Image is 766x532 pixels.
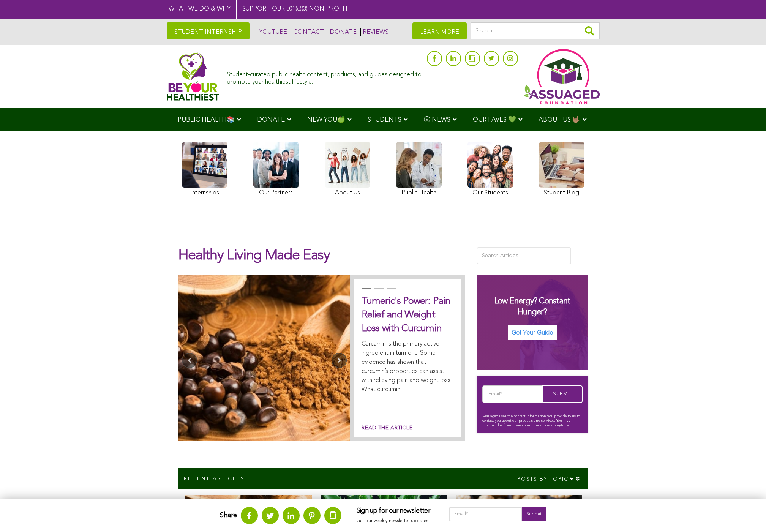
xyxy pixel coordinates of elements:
h3: Low Energy? Constant Hunger? [484,296,581,317]
a: YOUTUBE [257,28,287,36]
div: Posts by topic [511,468,588,489]
input: Search Articles... [477,247,572,264]
span: NEW YOU🍏 [307,117,345,123]
input: Email* [449,507,522,521]
span: DONATE [257,117,285,123]
img: Assuaged App [524,49,600,104]
a: DONATE [328,28,357,36]
input: Submit [522,507,546,521]
a: STUDENT INTERNSHIP [167,22,250,39]
div: Navigation Menu [167,108,600,131]
a: Read the article [362,424,412,432]
span: STUDENTS [368,117,401,123]
span: ABOUT US 🤟🏽 [539,117,580,123]
img: glassdoor.svg [330,511,336,519]
button: Previous [182,353,197,368]
h3: Sign up for our newsletter [357,507,434,515]
input: Search [471,22,600,39]
div: Student-curated public health content, products, and guides designed to promote your healthiest l... [227,68,423,86]
span: PUBLIC HEALTH📚 [178,117,235,123]
p: Assuaged uses the contact information you provide to us to contact you about our products and ser... [482,414,583,428]
p: Curcumin is the primary active ingredient in turmeric. Some evidence has shown that curcumin’s pr... [362,339,453,394]
a: CONTACT [291,28,324,36]
img: Assuaged [167,52,220,101]
p: Get our weekly newsletter updates. [357,517,434,525]
button: Next [332,353,347,368]
span: OUR FAVES 💚 [473,117,516,123]
button: 2 of 3 [374,288,382,295]
span: Ⓥ NEWS [424,117,450,123]
img: glassdoor [469,55,475,62]
a: LEARN MORE [412,22,467,39]
button: 1 of 3 [362,288,370,295]
img: Get Your Guide [508,325,557,340]
strong: Share [220,512,237,519]
button: 3 of 3 [387,288,395,295]
h2: Tumeric's Power: Pain Relief and Weight Loss with Curcumin [362,294,453,336]
h1: Healthy Living Made Easy [178,247,465,272]
input: Email* [482,385,542,403]
input: Submit [542,385,583,403]
a: REVIEWS [360,28,389,36]
iframe: Chat Widget [728,496,766,532]
p: Recent Articles [184,475,245,482]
